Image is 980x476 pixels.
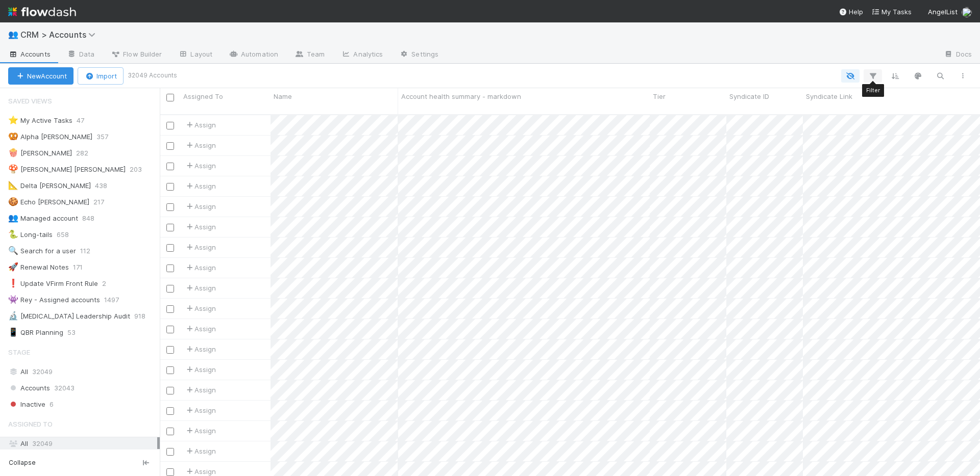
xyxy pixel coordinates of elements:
span: 203 [130,163,152,176]
span: AngelList [928,8,958,16]
a: My Tasks [871,7,912,17]
span: 848 [82,212,105,225]
button: NewAccount [8,67,73,85]
span: 📱 [8,328,18,336]
div: Search for a user [8,245,76,257]
input: Toggle Row Selected [166,142,174,150]
span: 🍪 [8,197,18,206]
span: Assign [184,405,216,415]
span: 👾 [8,295,18,304]
input: Toggle Row Selected [166,387,174,394]
span: Stage [8,342,30,362]
input: Toggle Row Selected [166,122,174,129]
div: Assign [184,181,216,191]
div: [PERSON_NAME] [PERSON_NAME] [8,163,126,176]
span: 32049 [32,439,53,447]
button: Import [78,67,124,85]
span: Assign [184,283,216,293]
a: Flow Builder [103,47,170,63]
span: 🚀 [8,262,18,271]
div: Update VFirm Front Rule [8,277,98,290]
span: 53 [67,326,86,339]
div: Managed account [8,212,78,225]
span: Collapse [9,458,36,467]
input: Toggle Row Selected [166,326,174,333]
span: Assign [184,120,216,130]
div: Assign [184,262,216,273]
input: Toggle Row Selected [166,366,174,374]
input: Toggle Row Selected [166,468,174,476]
span: Inactive [8,398,45,411]
span: 👥 [8,214,18,222]
span: 918 [134,310,156,323]
span: Assign [184,364,216,375]
span: Assigned To [8,414,53,434]
input: Toggle Row Selected [166,285,174,293]
span: Assigned To [183,91,223,101]
div: Assign [184,446,216,456]
div: [PERSON_NAME] [8,147,72,160]
span: 658 [57,228,79,241]
span: Assign [184,201,216,211]
span: Assign [184,324,216,334]
span: 438 [95,179,117,192]
span: Accounts [8,49,51,59]
span: Accounts [8,382,50,394]
span: My Tasks [871,8,912,16]
small: 32049 Accounts [128,71,177,80]
img: avatar_6cb813a7-f212-4ca3-9382-463c76e0b247.png [962,7,972,17]
span: Assign [184,303,216,313]
span: 📐 [8,181,18,190]
span: Name [274,91,292,101]
span: 🔬 [8,311,18,320]
input: Toggle Row Selected [166,183,174,191]
span: Assign [184,161,216,171]
a: Data [59,47,103,63]
span: Assign [184,222,216,232]
input: Toggle Row Selected [166,224,174,231]
span: CRM > Accounts [20,30,101,40]
span: 6 [50,398,54,411]
span: Assign [184,426,216,436]
div: Renewal Notes [8,261,69,274]
span: Saved Views [8,91,52,111]
div: Help [839,7,863,17]
a: Docs [936,47,980,63]
span: 🔍 [8,246,18,255]
span: Syndicate Link [806,91,852,101]
span: 1497 [104,294,129,306]
div: All [8,365,157,378]
span: 🥨 [8,132,18,141]
div: Rey - Assigned accounts [8,294,100,306]
span: Tier [653,91,666,101]
span: 112 [80,245,101,257]
div: [MEDICAL_DATA] Leadership Audit [8,310,130,323]
span: Assign [184,140,216,150]
div: QBR Planning [8,326,63,339]
span: Assign [184,344,216,354]
input: Toggle Row Selected [166,203,174,211]
input: Toggle Row Selected [166,407,174,415]
span: 282 [76,147,99,160]
a: Layout [170,47,220,63]
input: Toggle All Rows Selected [166,94,174,101]
img: logo-inverted-e16ddd16eac7371096b0.svg [8,3,76,20]
input: Toggle Row Selected [166,244,174,252]
input: Toggle Row Selected [166,265,174,272]
span: Assign [184,242,216,252]
input: Toggle Row Selected [166,305,174,313]
span: 🍿 [8,148,18,157]
span: 🐍 [8,230,18,239]
div: My Active Tasks [8,114,72,127]
span: Assign [184,385,216,395]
